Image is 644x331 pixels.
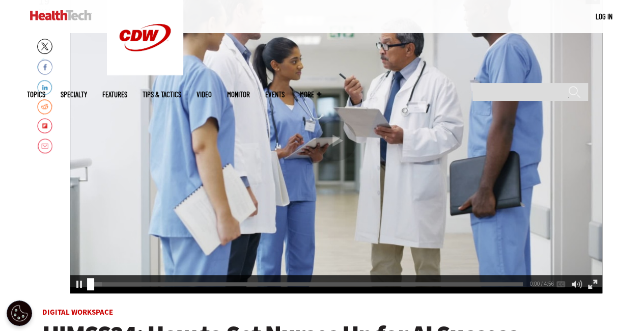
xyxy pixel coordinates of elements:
a: Digital Workspace [42,307,113,317]
div: Play or Pause Video [316,120,356,161]
a: MonITor [227,91,250,98]
div: 0:00 / 4:56 [530,281,551,287]
img: Home [30,10,92,20]
div: Mute [569,277,584,291]
span: Specialty [61,91,87,98]
div: Enable Closed Captioning [554,277,568,291]
div: Cookie Settings [7,300,32,326]
a: Video [197,91,212,98]
div: Seek Video [87,278,94,290]
a: Features [102,91,127,98]
div: User menu [596,11,612,22]
span: Topics [27,91,45,98]
span: More [300,91,321,98]
a: CDW [107,67,183,78]
button: Open Preferences [7,300,32,326]
a: Tips & Tactics [143,91,181,98]
div: Full Screen [585,277,600,291]
a: Log in [596,12,612,21]
div: Pause [72,277,87,291]
a: Events [265,91,285,98]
